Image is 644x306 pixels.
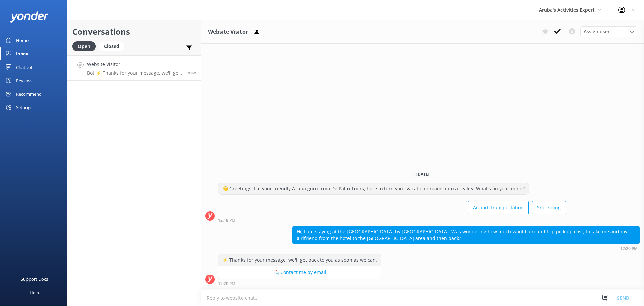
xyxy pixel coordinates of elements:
[16,101,32,114] div: Settings
[16,60,33,74] div: Chatbot
[218,218,235,222] strong: 12:18 PM
[292,246,640,251] div: Sep 17 2025 12:20pm (UTC -04:00) America/Caracas
[218,282,235,286] strong: 12:20 PM
[218,218,566,222] div: Sep 17 2025 12:18pm (UTC -04:00) America/Caracas
[532,201,566,214] button: Snorkeling
[620,247,638,251] strong: 12:20 PM
[412,171,433,177] span: [DATE]
[16,87,42,101] div: Recommend
[539,7,595,13] span: Aruba's Activities Expert
[10,11,49,23] img: yonder-white-logo.png
[30,286,39,299] div: Help
[468,201,529,214] button: Airport Transportation
[580,26,637,37] div: Assign User
[218,183,529,194] div: 👋 Greetings! I'm your friendly Aruba guru from De Palm Tours, here to turn your vacation dreams i...
[87,70,182,76] p: Bot: ⚡ Thanks for your message, we'll get back to you as soon as we can.
[16,47,29,60] div: Inbox
[72,41,96,51] div: Open
[584,28,610,35] span: Assign user
[87,61,182,68] h4: Website Visitor
[72,25,196,38] h2: Conversations
[67,55,201,81] a: Website VisitorBot:⚡ Thanks for your message, we'll get back to you as soon as we can.now
[208,28,248,36] h3: Website Visitor
[72,42,99,50] a: Open
[99,41,124,51] div: Closed
[21,272,48,286] div: Support Docs
[292,226,640,244] div: Hi, I am staying at the [GEOGRAPHIC_DATA] by [GEOGRAPHIC_DATA]. Was wondering how much would a ro...
[218,281,381,286] div: Sep 17 2025 12:20pm (UTC -04:00) America/Caracas
[99,42,128,50] a: Closed
[16,34,29,47] div: Home
[218,266,381,279] button: 📩 Contact me by email
[16,74,32,87] div: Reviews
[187,70,196,75] span: Sep 17 2025 12:20pm (UTC -04:00) America/Caracas
[218,254,381,266] div: ⚡ Thanks for your message, we'll get back to you as soon as we can.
